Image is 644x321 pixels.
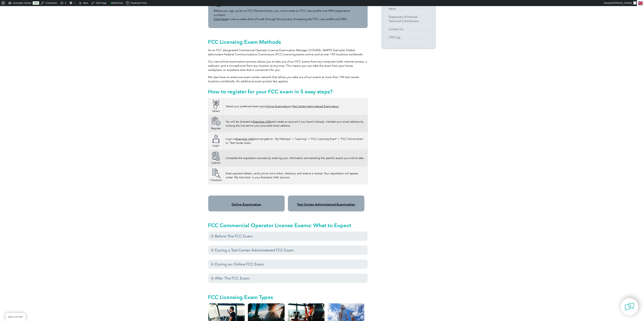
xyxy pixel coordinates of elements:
h2: FCC Licensing Exam Methods [208,39,368,45]
td: Select your preferred exam type: or . [224,98,367,115]
a: Test Center-Administered Examination [297,203,355,206]
a: Click here [214,17,227,21]
h3: Before The FCC Exam [208,232,368,241]
a: Contact Us [387,25,430,33]
p: Our new online examination process allows you to take any of our FCC exams from any computer (wit... [208,60,368,72]
a: Live [33,1,39,5]
td: Select [208,98,224,115]
a: Online Examination [232,203,261,206]
a: Online Examination [266,105,290,108]
p: Before you sign up for an FCC Element Exam, you must create an FCC user profile and FRN (registra... [214,9,362,21]
td: Login to and navigate to: “My Pathways” > “Learning” > “FCC Licensing Exam” > “FCC Online Exam” o... [224,132,367,150]
a: Exemplar LINK [236,137,254,141]
td: You will be directed to and create an account if you haven’t already. Validate your email address... [224,115,367,132]
a: Exemplar LINK [253,120,271,123]
a: Test Center-Administered Examination [292,105,339,108]
td: Checkout [208,167,224,184]
td: Complete the registration process by entering your information and selecting the specific exams y... [224,150,367,167]
td: Submit [208,150,224,167]
h2: FCC Commercial Operator License Exams: What to Expect [208,222,368,228]
span: [PERSON_NAME] [612,2,632,4]
h2: How to register for your FCC exam in 5 easy steps? [208,88,368,95]
img: contact-chat.png [625,302,634,312]
a: BACK TO TOP [6,313,25,321]
h3: After The FCC Exam [208,274,368,283]
img: en [638,2,643,5]
h2: FCC Licensing Exam Types [208,294,368,300]
td: Login [208,132,224,150]
p: As an FCC designated Commercial Operator License Examination Manager (COLEM), iNARTE Exemplar Glo... [208,48,368,56]
a: News [387,5,430,13]
h3: During an Online FCC Exam [208,260,368,269]
td: Register [208,115,224,132]
p: We also have an extensive exam center network that allows you take any of our exams at more than ... [208,75,368,83]
a: Expression of Interest:Technical Contributors [387,13,430,25]
td: Enter payment details, verify you’re not a robot, checkout, and receive a receipt. Your registrat... [224,167,367,184]
a: CPD Log [387,33,430,41]
h3: During a Test Center-Administered FCC Exam [208,246,368,255]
